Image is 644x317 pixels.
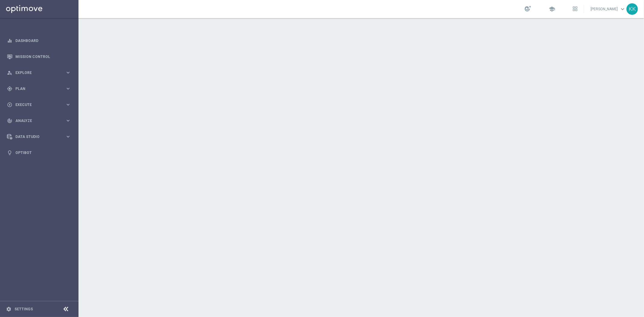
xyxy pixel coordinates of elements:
[15,87,65,91] span: Plan
[65,70,71,75] i: keyboard_arrow_right
[7,86,71,91] button: gps_fixed Plan keyboard_arrow_right
[590,5,626,14] a: [PERSON_NAME]keyboard_arrow_down
[15,135,65,139] span: Data Studio
[626,3,638,15] div: KK
[7,86,12,91] i: gps_fixed
[6,306,11,312] i: settings
[14,307,33,311] a: Settings
[7,70,65,75] div: Explore
[7,70,71,75] button: person_search Explore keyboard_arrow_right
[15,145,71,161] a: Optibot
[65,86,71,91] i: keyboard_arrow_right
[7,102,71,107] button: play_circle_outline Execute keyboard_arrow_right
[7,118,12,123] i: track_changes
[15,103,65,107] span: Execute
[7,145,71,161] div: Optibot
[7,102,12,107] i: play_circle_outline
[7,150,12,155] i: lightbulb
[7,118,65,123] div: Analyze
[15,119,65,123] span: Analyze
[65,118,71,123] i: keyboard_arrow_right
[7,33,71,49] div: Dashboard
[15,71,65,75] span: Explore
[7,38,12,43] i: equalizer
[15,49,71,65] a: Mission Control
[7,102,65,107] div: Execute
[7,86,65,91] div: Plan
[15,33,71,49] a: Dashboard
[7,38,71,43] button: equalizer Dashboard
[549,6,555,12] span: school
[7,134,71,139] button: Data Studio keyboard_arrow_right
[7,118,71,123] button: track_changes Analyze keyboard_arrow_right
[7,49,71,65] div: Mission Control
[619,6,626,12] span: keyboard_arrow_down
[7,54,71,59] button: Mission Control
[7,70,12,75] i: person_search
[65,134,71,139] i: keyboard_arrow_right
[7,150,71,155] button: lightbulb Optibot
[7,134,65,139] div: Data Studio
[65,102,71,107] i: keyboard_arrow_right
